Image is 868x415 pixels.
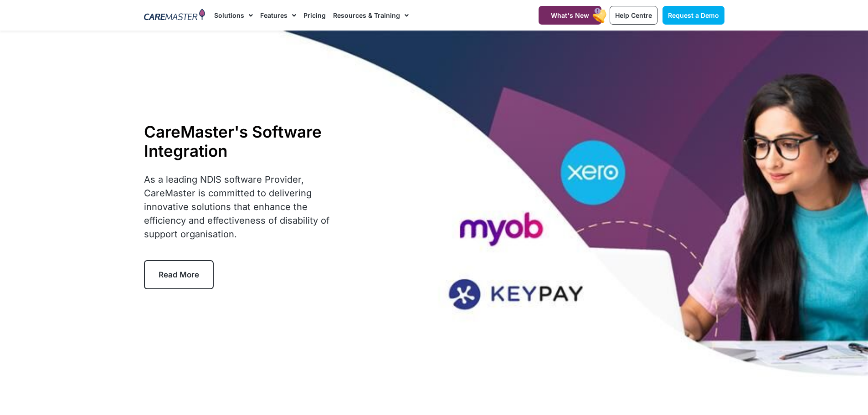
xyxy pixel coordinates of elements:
[668,11,719,19] span: Request a Demo
[144,173,341,241] p: As a leading NDIS software Provider, CareMaster is committed to delivering innovative solutions t...
[615,11,652,19] span: Help Centre
[539,6,601,25] a: What's New
[159,270,199,279] span: Read More
[551,11,589,19] span: What's New
[144,260,214,289] a: Read More
[144,9,205,22] img: CareMaster Logo
[144,122,341,160] h1: CareMaster's Software Integration
[663,6,724,25] a: Request a Demo
[610,6,657,25] a: Help Centre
